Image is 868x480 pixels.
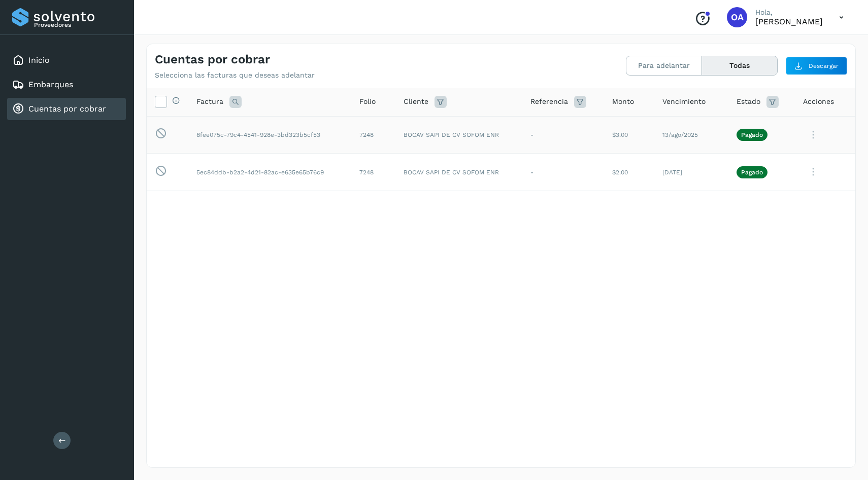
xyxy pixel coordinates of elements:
span: Monto [612,96,634,107]
a: Inicio [28,55,50,65]
span: Folio [359,96,376,107]
button: Todas [702,56,777,75]
td: - [522,154,604,191]
td: $2.00 [604,154,654,191]
td: $3.00 [604,116,654,154]
td: 13/ago/2025 [654,116,729,154]
td: 7248 [351,154,395,191]
p: Selecciona las facturas que deseas adelantar [155,71,315,80]
span: Vencimiento [662,96,706,107]
h4: Cuentas por cobrar [155,52,270,67]
a: Embarques [28,80,73,89]
td: 7248 [351,116,395,154]
td: 5ec84ddb-b2a2-4d21-82ac-e635e65b76c9 [188,154,351,191]
span: Factura [196,96,223,107]
td: - [522,116,604,154]
div: Embarques [7,73,126,96]
span: Referencia [530,96,568,107]
td: BOCAV SAPI DE CV SOFOM ENR [395,116,522,154]
a: Cuentas por cobrar [28,104,106,114]
span: Cliente [404,96,428,107]
td: BOCAV SAPI DE CV SOFOM ENR [395,154,522,191]
button: Para adelantar [626,56,702,75]
span: Descargar [809,61,839,70]
p: OSCAR ARZATE LEIJA [755,17,823,26]
div: Cuentas por cobrar [7,98,126,120]
td: 8fee075c-79c4-4541-928e-3bd323b5cf53 [188,116,351,154]
button: Descargar [786,57,847,75]
p: Proveedores [34,21,122,28]
td: [DATE] [654,154,729,191]
div: Inicio [7,49,126,71]
span: Estado [737,96,760,107]
span: Acciones [803,96,834,107]
p: Pagado [741,131,763,138]
p: Hola, [755,8,823,17]
p: Pagado [741,169,763,176]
